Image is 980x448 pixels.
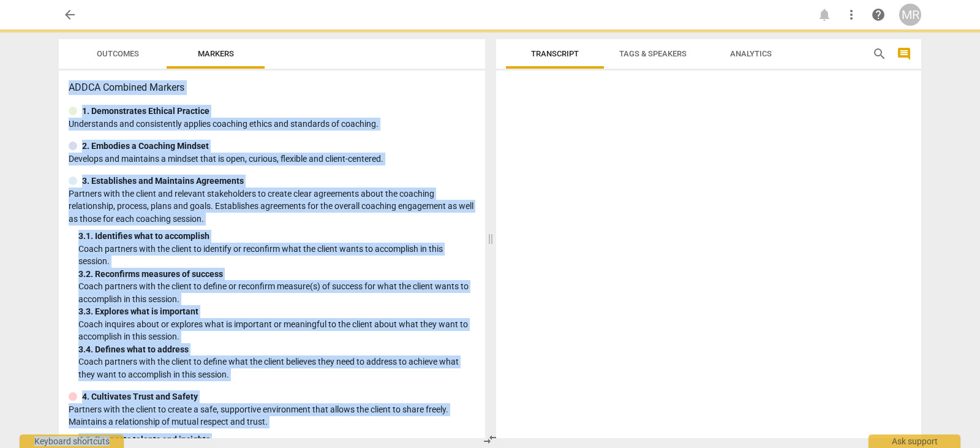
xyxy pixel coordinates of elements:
p: Coach partners with the client to define what the client believes they need to address to achieve... [78,355,475,381]
div: 3. 3. Explores what is important [78,305,475,318]
p: 2. Embodies a Coaching Mindset [82,140,209,153]
div: Keyboard shortcuts [20,435,124,448]
div: 4. 1. Respects talents and insights [78,433,475,446]
h3: ADDCA Combined Markers [69,80,475,95]
p: 3. Establishes and Maintains Agreements [82,175,244,188]
button: MR [899,4,921,26]
p: Coach partners with the client to define or reconfirm measure(s) of success for what the client w... [78,280,475,305]
span: help [871,7,886,22]
p: Understands and consistently applies coaching ethics and standards of coaching. [69,118,475,131]
span: Markers [198,49,234,58]
div: 3. 1. Identifies what to accomplish [78,230,475,243]
div: Ask support [869,435,960,448]
p: Coach partners with the client to identify or reconfirm what the client wants to accomplish in th... [78,243,475,268]
span: search [872,47,887,61]
p: 1. Demonstrates Ethical Practice [82,105,209,118]
span: compare_arrows [483,432,497,447]
p: Partners with the client to create a safe, supportive environment that allows the client to share... [69,403,475,428]
span: more_vert [844,7,859,22]
button: Show/Hide comments [894,44,914,64]
p: 4. Cultivates Trust and Safety [82,390,198,403]
span: Analytics [730,49,772,58]
p: Partners with the client and relevant stakeholders to create clear agreements about the coaching ... [69,188,475,226]
button: Search [870,44,889,64]
span: Outcomes [97,49,139,58]
span: arrow_back [62,7,77,22]
div: 3. 4. Defines what to address [78,343,475,356]
span: comment [897,47,911,61]
span: Transcript [531,49,579,58]
p: Coach inquires about or explores what is important or meaningful to the client about what they wa... [78,318,475,343]
a: Help [867,4,889,26]
p: Develops and maintains a mindset that is open, curious, flexible and client-centered. [69,153,475,165]
span: Tags & Speakers [619,49,687,58]
div: 3. 2. Reconfirms measures of success [78,268,475,281]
